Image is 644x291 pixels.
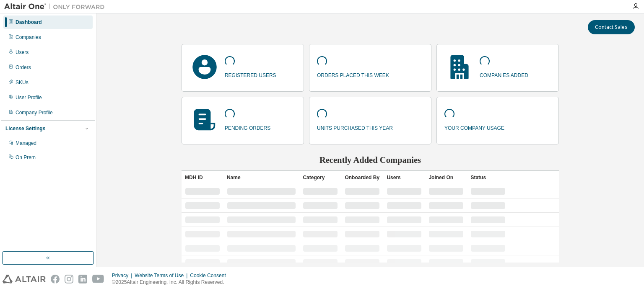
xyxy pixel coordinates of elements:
div: Category [303,171,338,184]
div: Managed [16,140,36,147]
p: registered users [225,70,276,79]
div: Name [227,171,296,184]
img: linkedin.svg [78,275,87,283]
p: © 2025 Altair Engineering, Inc. All Rights Reserved. [112,279,231,286]
h2: Recently Added Companies [182,155,559,165]
div: Cookie Consent [190,272,231,279]
img: altair_logo.svg [3,275,46,283]
p: companies added [480,70,528,79]
div: Joined On [428,171,464,184]
div: SKUs [16,79,29,86]
img: Altair One [4,3,109,11]
div: Status [470,171,506,184]
div: On Prem [16,154,36,161]
div: Users [387,171,422,184]
div: Users [16,49,29,56]
div: Company Profile [16,109,53,116]
p: units purchased this year [317,122,393,132]
img: instagram.svg [65,275,73,283]
div: Onboarded By [345,171,380,184]
div: User Profile [16,94,42,101]
div: Orders [16,64,31,71]
div: Privacy [112,272,135,279]
p: orders placed this week [317,70,389,79]
div: Website Terms of Use [135,272,190,279]
p: your company usage [444,122,504,132]
img: youtube.svg [92,275,104,283]
div: Companies [16,34,41,41]
div: MDH ID [185,171,220,184]
img: facebook.svg [51,275,60,283]
button: Contact Sales [588,20,635,34]
p: pending orders [225,122,270,132]
div: License Settings [5,125,45,132]
div: Dashboard [16,19,42,26]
